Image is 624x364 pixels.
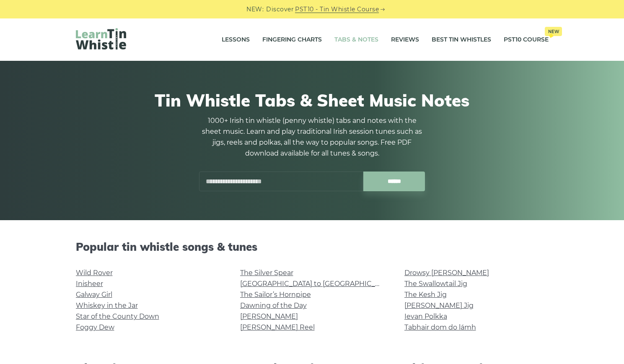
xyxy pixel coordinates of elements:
a: Wild Rover [76,269,113,277]
a: Best Tin Whistles [432,29,491,50]
a: The Kesh Jig [404,291,447,299]
a: [PERSON_NAME] Reel [240,323,315,331]
a: Lessons [222,29,250,50]
a: Tabs & Notes [334,29,378,50]
a: The Swallowtail Jig [404,280,467,288]
a: [PERSON_NAME] [240,312,298,320]
img: LearnTinWhistle.com [76,28,126,49]
h2: Popular tin whistle songs & tunes [76,240,549,253]
a: [PERSON_NAME] Jig [404,302,474,309]
a: Galway Girl [76,291,112,299]
a: The Silver Spear [240,269,293,277]
a: [GEOGRAPHIC_DATA] to [GEOGRAPHIC_DATA] [240,280,395,288]
p: 1000+ Irish tin whistle (penny whistle) tabs and notes with the sheet music. Learn and play tradi... [199,115,425,159]
a: The Sailor’s Hornpipe [240,291,311,299]
a: Dawning of the Day [240,302,307,309]
a: Whiskey in the Jar [76,302,138,309]
a: Inisheer [76,280,103,288]
a: Tabhair dom do lámh [404,323,476,331]
a: Reviews [391,29,419,50]
a: Ievan Polkka [404,312,447,320]
a: Star of the County Down [76,312,159,320]
a: Fingering Charts [262,29,322,50]
span: New [545,27,562,36]
a: Drowsy [PERSON_NAME] [404,269,489,277]
a: PST10 CourseNew [504,29,549,50]
a: Foggy Dew [76,323,114,331]
h1: Tin Whistle Tabs & Sheet Music Notes [76,90,549,110]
